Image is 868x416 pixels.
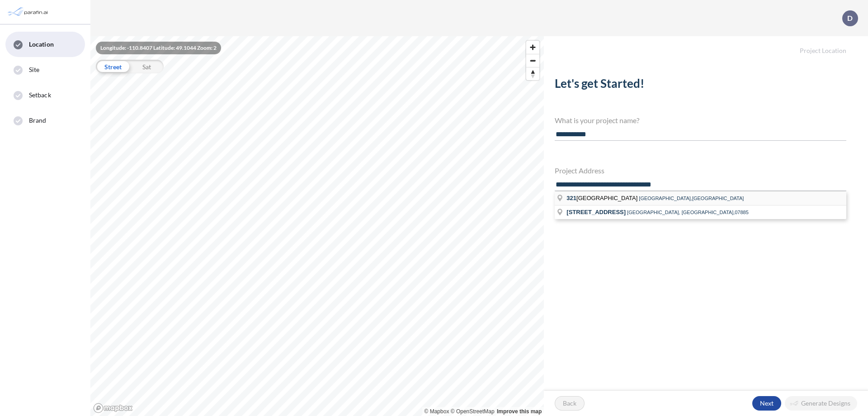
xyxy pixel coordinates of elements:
a: OpenStreetMap [451,408,495,415]
span: Setback [29,91,51,100]
button: Zoom out [526,54,539,67]
span: Brand [29,116,47,125]
div: Longitude: -110.8407 Latitude: 49.1044 Zoom: 2 [96,42,221,54]
h4: Project Address [555,166,846,175]
span: Location [29,40,54,49]
a: Improve this map [497,408,542,415]
span: [GEOGRAPHIC_DATA] [566,195,639,201]
div: Street [96,60,130,73]
a: Mapbox homepage [93,403,133,413]
button: Reset bearing to north [526,67,539,80]
div: Sat [130,60,164,73]
button: Next [752,396,781,411]
img: Parafin [7,4,51,20]
span: [GEOGRAPHIC_DATA], [GEOGRAPHIC_DATA],07885 [627,210,749,215]
h4: What is your project name? [555,116,846,124]
a: Mapbox [425,408,449,415]
span: [STREET_ADDRESS] [566,209,626,215]
span: 321 [566,195,576,201]
span: Site [29,65,39,74]
h5: Project Location [544,36,868,55]
canvas: Map [90,36,544,416]
p: D [847,14,853,22]
button: Zoom in [526,41,539,54]
p: Next [760,399,774,408]
span: [GEOGRAPHIC_DATA],[GEOGRAPHIC_DATA] [639,196,744,201]
h2: Let's get Started! [555,77,846,94]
